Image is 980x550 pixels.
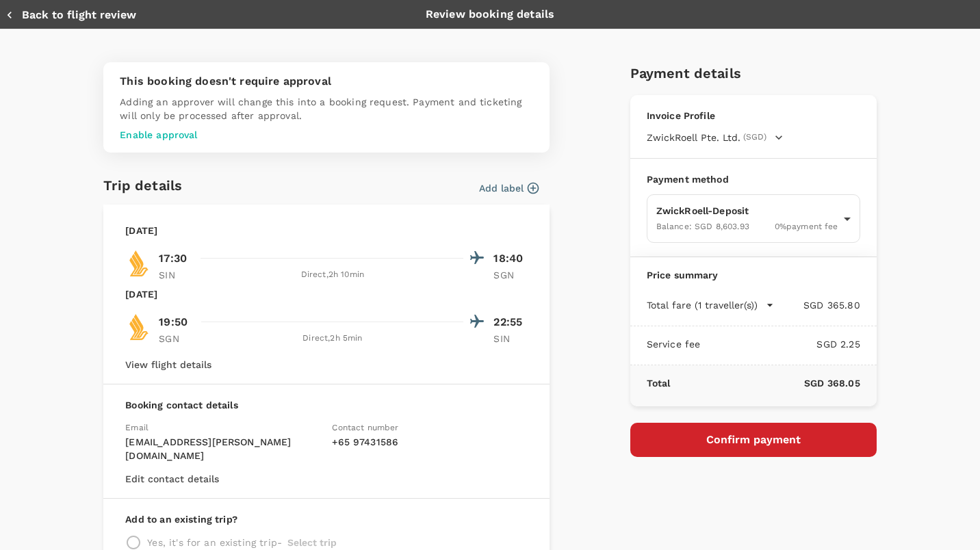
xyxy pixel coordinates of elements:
[125,512,528,526] p: Add to an existing trip?
[125,359,211,370] button: View flight details
[201,332,463,345] div: Direct , 2h 5min
[647,298,774,312] button: Total fare (1 traveller(s))
[159,250,187,267] p: 17:30
[493,268,528,282] p: SGN
[125,287,157,301] p: [DATE]
[201,268,463,282] div: Direct , 2h 10min
[493,314,528,330] p: 22:55
[147,536,282,549] p: Yes, it's for an existing trip -
[647,131,740,144] span: ZwickRoell Pte. Ltd.
[426,6,554,23] p: Review booking details
[656,222,749,231] span: Balance : SGD 8,603.93
[159,268,193,282] p: SIN
[647,109,860,122] p: Invoice Profile
[670,376,860,390] p: SGD 368.05
[493,250,528,267] p: 18:40
[647,131,783,144] button: ZwickRoell Pte. Ltd.(SGD)
[743,131,766,144] span: (SGD)
[630,62,877,84] h6: Payment details
[332,435,528,449] p: + 65 97431586
[159,314,188,330] p: 19:50
[647,376,671,390] p: Total
[125,250,153,277] img: SQ
[125,435,321,462] p: [EMAIL_ADDRESS][PERSON_NAME][DOMAIN_NAME]
[647,337,701,351] p: Service fee
[120,95,533,122] p: Adding an approver will change this into a booking request. Payment and ticketing will only be pr...
[647,298,758,312] p: Total fare (1 traveller(s))
[120,73,533,90] p: This booking doesn't require approval
[120,128,533,142] p: Enable approval
[775,222,838,231] span: 0 % payment fee
[125,224,157,237] p: [DATE]
[332,423,398,432] span: Contact number
[125,398,528,412] p: Booking contact details
[630,423,877,457] button: Confirm payment
[647,268,860,282] p: Price summary
[159,332,193,345] p: SGN
[125,423,149,432] span: Email
[774,298,860,312] p: SGD 365.80
[125,313,153,341] img: SQ
[5,8,136,22] button: Back to flight review
[656,204,838,218] p: ZwickRoell-Deposit
[125,473,219,484] button: Edit contact details
[479,181,539,195] button: Add label
[493,332,528,345] p: SIN
[647,194,860,243] div: ZwickRoell-DepositBalance: SGD 8,603.930%payment fee
[103,174,182,196] h6: Trip details
[700,337,860,351] p: SGD 2.25
[647,172,860,186] p: Payment method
